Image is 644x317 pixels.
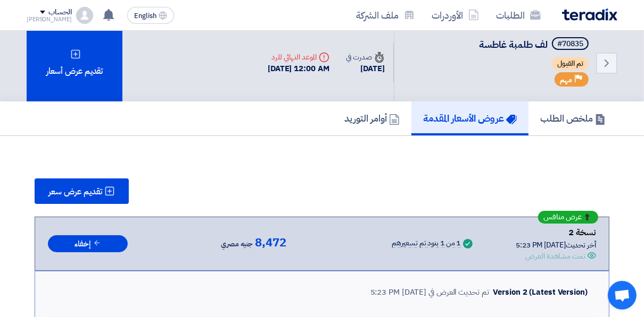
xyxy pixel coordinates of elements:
button: English [127,7,174,24]
div: تم تحديث العرض في [DATE] 5:23 PM [370,286,489,298]
img: profile_test.png [76,7,93,24]
a: عروض الأسعار المقدمة [411,101,529,135]
img: Teradix logo [562,8,617,21]
h5: لف طلمبة غاطسة [479,37,591,52]
div: الحساب [48,8,71,17]
button: إخفاء [48,235,128,253]
button: تقديم عرض سعر [35,178,129,204]
div: [DATE] [346,63,385,75]
div: #70835 [557,40,583,48]
a: Open chat [608,281,637,310]
div: Version 2 (Latest Version) [493,286,588,298]
span: English [134,12,156,20]
span: تم القبول [552,57,589,70]
div: الموعد النهائي للرد [268,52,329,63]
div: نسخة 2 [516,226,596,239]
span: جنيه مصري [221,238,253,251]
div: تمت مشاهدة العرض [526,251,585,262]
a: الطلبات [488,3,549,28]
div: صدرت في [346,52,385,63]
a: الأوردرات [423,3,488,28]
div: أخر تحديث [DATE] 5:23 PM [516,239,596,251]
span: لف طلمبة غاطسة [479,37,548,52]
span: مهم [560,75,572,85]
span: تقديم عرض سعر [48,187,102,196]
h5: ملخص الطلب [540,112,606,124]
div: [DATE] 12:00 AM [268,63,329,75]
a: أوامر التوريد [333,101,411,135]
a: ملخص الطلب [529,101,617,135]
a: ملف الشركة [348,3,423,28]
div: تقديم عرض أسعار [27,24,122,101]
span: عرض منافس [543,213,582,221]
div: 1 من 1 بنود تم تسعيرهم [392,239,461,248]
h5: أوامر التوريد [344,112,400,124]
div: [PERSON_NAME] [27,16,72,22]
h5: عروض الأسعار المقدمة [423,112,517,124]
span: 8,472 [255,236,286,249]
